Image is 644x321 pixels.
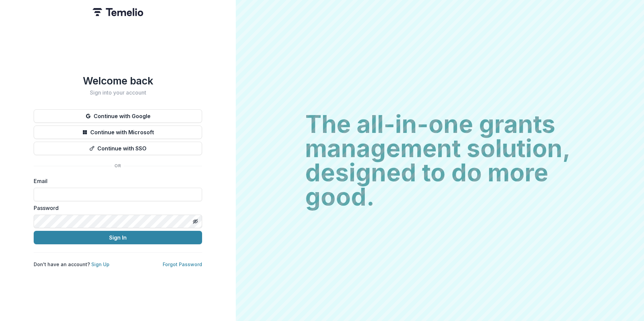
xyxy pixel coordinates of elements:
a: Forgot Password [163,261,202,267]
label: Email [34,177,198,185]
a: Sign Up [91,261,109,267]
img: Temelio [93,8,143,16]
button: Continue with Microsoft [34,126,202,139]
label: Password [34,204,198,212]
p: Don't have an account? [34,261,109,268]
h2: Sign into your account [34,90,202,96]
button: Continue with SSO [34,142,202,155]
button: Continue with Google [34,109,202,123]
button: Sign In [34,231,202,244]
h1: Welcome back [34,75,202,87]
button: Toggle password visibility [190,216,201,227]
